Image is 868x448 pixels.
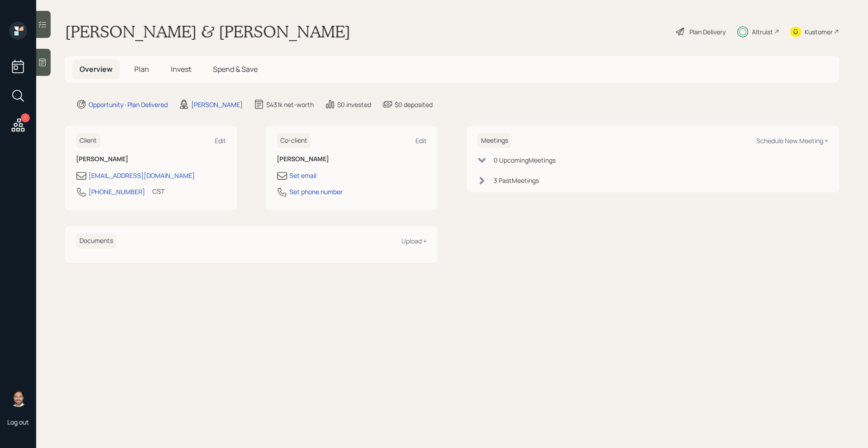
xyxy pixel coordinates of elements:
[76,155,226,163] h6: [PERSON_NAME]
[76,233,117,248] h6: Documents
[80,64,113,74] span: Overview
[401,237,427,245] div: Upload +
[171,64,191,74] span: Invest
[395,100,433,109] div: $0 deposited
[89,171,195,180] div: [EMAIL_ADDRESS][DOMAIN_NAME]
[494,176,539,185] div: 3 Past Meeting s
[191,100,243,109] div: [PERSON_NAME]
[752,27,773,37] div: Altruist
[9,389,27,407] img: michael-russo-headshot.png
[65,22,350,42] h1: [PERSON_NAME] & [PERSON_NAME]
[756,136,828,145] div: Schedule New Meeting +
[266,100,314,109] div: $431k net-worth
[689,27,726,37] div: Plan Delivery
[289,171,316,180] div: Set email
[7,418,29,426] div: Log out
[89,100,168,109] div: Opportunity · Plan Delivered
[134,64,149,74] span: Plan
[152,187,165,196] div: CST
[277,155,427,163] h6: [PERSON_NAME]
[289,187,343,196] div: Set phone number
[76,133,100,148] h6: Client
[89,187,145,196] div: [PHONE_NUMBER]
[213,64,258,74] span: Spend & Save
[277,133,311,148] h6: Co-client
[337,100,371,109] div: $0 invested
[494,155,556,165] div: 0 Upcoming Meeting s
[415,136,427,145] div: Edit
[215,136,226,145] div: Edit
[21,113,30,122] div: 1
[477,133,512,148] h6: Meetings
[805,27,833,37] div: Kustomer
